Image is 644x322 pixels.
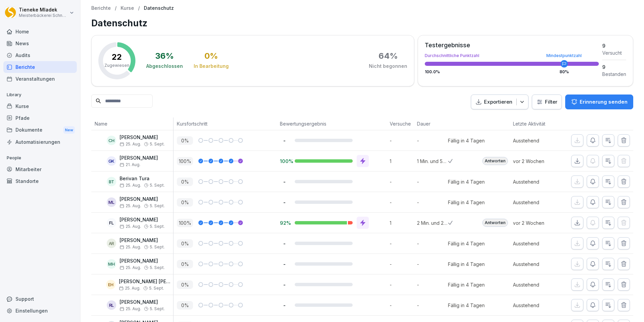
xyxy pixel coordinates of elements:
[107,136,116,145] div: CH
[3,73,77,85] a: Veranstaltungen
[3,175,77,187] a: Standorte
[120,306,141,311] span: 25. Aug.
[390,219,414,226] p: 1
[107,156,116,166] div: GK
[91,5,111,11] a: Berichte
[177,260,193,268] p: 0 %
[379,52,398,60] div: 64 %
[390,199,414,206] p: -
[107,177,116,186] div: BT
[390,240,414,247] p: -
[104,62,129,69] p: Zugewiesen
[513,120,558,127] p: Letzte Aktivität
[417,137,448,144] p: -
[107,300,116,310] div: RL
[177,239,193,248] p: 0 %
[107,218,116,227] div: FL
[565,95,633,109] button: Erinnerung senden
[417,199,448,206] p: -
[3,124,77,136] a: DokumenteNew
[482,157,508,165] div: Antworten
[63,126,75,134] div: New
[280,281,289,288] p: -
[417,281,448,288] p: -
[95,120,170,127] p: Name
[513,281,561,288] p: Ausstehend
[144,5,174,11] p: Datenschutz
[417,178,448,185] p: -
[120,162,140,167] span: 21. Aug.
[484,98,512,106] p: Exportieren
[107,259,116,269] div: MH
[448,199,485,206] div: Fällig in 4 Tagen
[150,265,165,270] span: 5. Sept.
[482,219,508,227] div: Antworten
[115,5,117,11] p: /
[150,204,165,208] span: 5. Sept.
[602,49,626,56] div: Versucht
[417,261,448,268] p: -
[448,178,485,185] div: Fällig in 4 Tagen
[390,281,414,288] p: -
[177,178,193,186] p: 0 %
[150,306,165,311] span: 5. Sept.
[417,240,448,247] p: -
[536,99,557,105] div: Filter
[150,142,165,146] span: 5. Sept.
[119,286,140,291] span: 25. Aug.
[417,120,445,127] p: Dauer
[513,178,561,185] p: Ausstehend
[3,293,77,305] div: Support
[177,157,193,165] p: 100 %
[3,26,77,37] div: Home
[417,158,448,165] p: 1 Min. und 59 Sek.
[3,37,77,49] a: News
[602,63,626,71] div: 9
[390,302,414,309] p: -
[150,183,165,188] span: 5. Sept.
[3,100,77,112] div: Kurse
[3,305,77,317] div: Einstellungen
[155,52,174,60] div: 36 %
[448,281,485,288] div: Fällig in 4 Tagen
[120,258,165,264] p: [PERSON_NAME]
[425,54,599,58] div: Durchschnittliche Punktzahl
[513,137,561,144] p: Ausstehend
[448,302,485,309] div: Fällig in 4 Tagen
[177,301,193,310] p: 0 %
[448,240,485,247] div: Fällig in 4 Tagen
[3,153,77,163] p: People
[513,199,561,206] p: Ausstehend
[280,120,383,127] p: Bewertungsergebnis
[369,63,407,70] div: Nicht begonnen
[146,63,183,70] div: Abgeschlossen
[120,238,165,243] p: [PERSON_NAME]
[138,5,140,11] p: /
[3,136,77,148] a: Automatisierungen
[602,71,626,78] div: Bestanden
[150,245,165,249] span: 5. Sept.
[513,219,561,226] p: vor 2 Wochen
[19,7,68,13] p: Tieneke Mladek
[194,63,229,70] div: In Bearbeitung
[513,261,561,268] p: Ausstehend
[120,142,141,146] span: 25. Aug.
[448,137,485,144] div: Fällig in 4 Tagen
[119,279,173,285] p: [PERSON_NAME] [PERSON_NAME]
[120,299,165,305] p: [PERSON_NAME]
[177,280,193,289] p: 0 %
[120,224,141,229] span: 25. Aug.
[3,112,77,124] div: Pfade
[580,98,627,106] p: Erinnerung senden
[559,70,569,74] div: 80 %
[120,265,141,270] span: 25. Aug.
[280,302,289,308] p: -
[425,70,599,74] div: 100.0 %
[19,13,68,18] p: Meisterbäckerei Schneckenburger
[150,224,165,229] span: 5. Sept.
[425,42,599,48] div: Testergebnisse
[107,239,116,248] div: AR
[390,120,410,127] p: Versuche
